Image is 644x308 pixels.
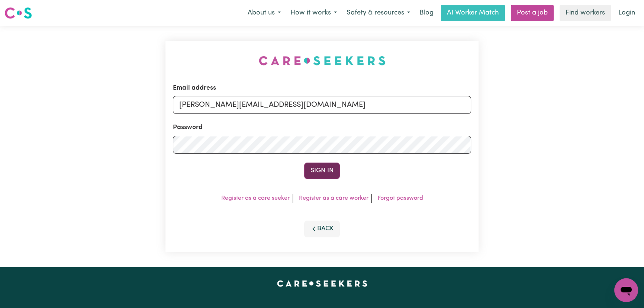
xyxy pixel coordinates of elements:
[299,195,368,201] a: Register as a care worker
[4,6,32,20] img: Careseekers logo
[342,5,415,21] button: Safety & resources
[378,195,423,201] a: Forgot password
[277,280,367,286] a: Careseekers home page
[415,5,438,21] a: Blog
[286,5,342,21] button: How it works
[173,123,203,132] label: Password
[441,5,505,21] a: AI Worker Match
[4,4,32,22] a: Careseekers logo
[614,5,640,21] a: Login
[511,5,554,21] a: Post a job
[173,83,216,93] label: Email address
[304,163,340,179] button: Sign In
[304,221,340,237] button: Back
[243,5,286,21] button: About us
[614,278,638,302] iframe: Button to launch messaging window
[221,195,290,201] a: Register as a care seeker
[173,96,471,114] input: Email address
[560,5,611,21] a: Find workers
